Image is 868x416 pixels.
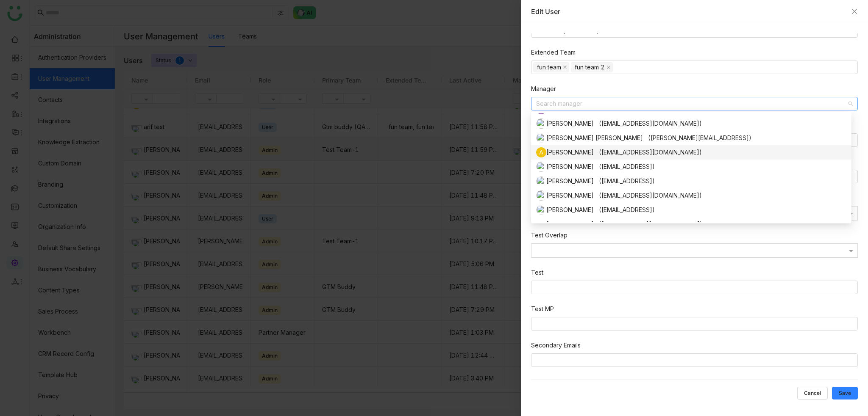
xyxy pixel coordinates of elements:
[536,205,546,215] img: 684a9ad2de261c4b36a3cd74
[531,188,851,203] nz-option-item: Azam Hussain
[536,205,846,215] div: [PERSON_NAME] ([EMAIL_ADDRESS])
[531,304,554,314] label: Test MP
[536,190,546,201] img: 685417580ab8ba194f5a36ce
[536,162,846,172] div: [PERSON_NAME] ([EMAIL_ADDRESS])
[531,231,568,240] label: Test Overlap
[533,62,569,72] nz-select-item: fun team
[531,145,851,160] nz-option-item: arif
[531,84,556,94] label: Manager
[531,7,847,16] div: Edit User
[536,147,846,157] div: [PERSON_NAME] ([EMAIL_ADDRESS][DOMAIN_NAME])
[531,131,851,145] nz-option-item: Anil Reddy Kesireddy
[536,176,546,186] img: 6860d480bc89cb0674c8c7e9
[531,341,581,350] label: Secondary Emails
[531,160,851,174] nz-option-item: Arif uddin
[531,203,851,217] nz-option-item: Azam Hussain
[536,133,546,143] img: 684a9b57de261c4b36a3d29f
[531,48,576,57] label: Extended Team
[531,268,543,277] label: Test
[536,219,846,229] div: [PERSON_NAME] ([PERSON_NAME][EMAIL_ADDRESS])
[797,387,828,399] button: Cancel
[536,162,546,172] img: 684a9aedde261c4b36a3ced9
[531,116,851,131] nz-option-item: aavi aavi
[575,63,605,72] div: fun team 2
[832,387,858,399] button: Save
[851,8,858,15] button: Close
[537,63,561,72] div: fun team
[536,118,546,129] img: 684fd8469a55a50394c15cc7
[536,176,846,186] div: [PERSON_NAME] ([EMAIL_ADDRESS])
[536,190,846,201] div: [PERSON_NAME] ([EMAIL_ADDRESS][DOMAIN_NAME])
[536,133,846,143] div: [PERSON_NAME] [PERSON_NAME] ([PERSON_NAME][EMAIL_ADDRESS])
[531,217,851,231] nz-option-item: Azhar Uddin
[536,219,546,229] img: 684a9845de261c4b36a3b50d
[536,147,546,157] div: A
[571,62,613,72] nz-select-item: fun team 2
[536,118,846,129] div: [PERSON_NAME] ([EMAIL_ADDRESS][DOMAIN_NAME])
[531,174,851,188] nz-option-item: Avneesh Srivastava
